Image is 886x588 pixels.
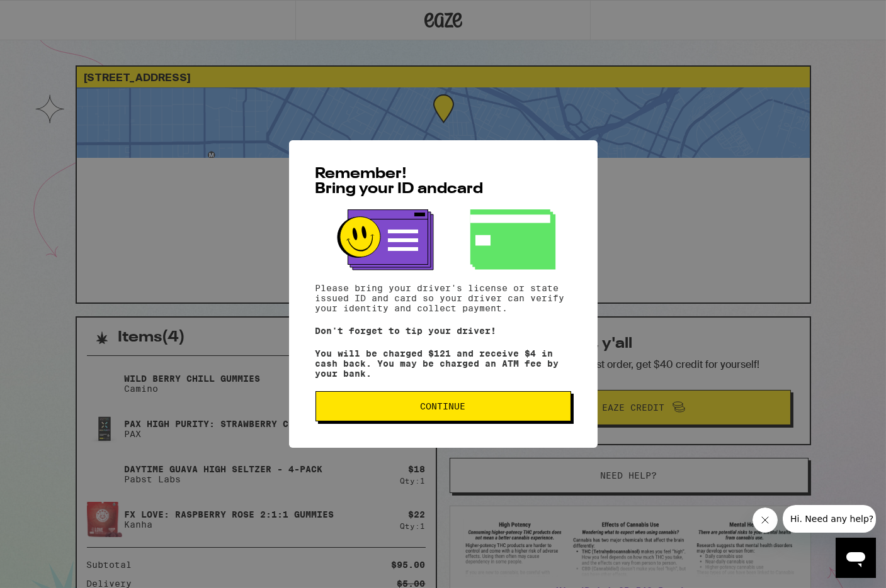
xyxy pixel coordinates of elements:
p: You will be charged $121 and receive $4 in cash back. You may be charged an ATM fee by your bank. [315,348,571,379]
span: Remember! Bring your ID and card [315,167,484,197]
span: Continue [421,402,466,411]
button: Continue [315,391,571,421]
p: Don't forget to tip your driver! [315,326,571,336]
iframe: Close message [753,508,778,533]
iframe: Message from company [783,505,876,533]
iframe: Button to launch messaging window [836,538,876,578]
p: Please bring your driver's license or state issued ID and card so your driver can verify your ide... [315,283,571,313]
